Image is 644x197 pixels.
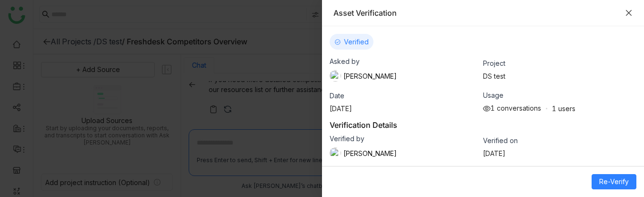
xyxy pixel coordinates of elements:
[344,38,369,46] span: Verified
[330,92,344,100] span: Date
[330,135,364,143] span: Verified by
[330,57,360,65] span: Asked by
[483,104,541,113] div: 1 conversations
[330,70,341,82] img: 684a9c37de261c4b36a3da64
[330,120,636,130] div: Verification Details
[330,104,352,113] span: [DATE]
[483,91,503,99] span: Usage
[599,176,629,187] span: Re-Verify
[625,9,633,17] button: Close
[483,136,518,145] span: Verified on
[483,59,505,67] span: Project
[330,147,397,159] div: [PERSON_NAME]
[483,105,491,113] img: views.svg
[483,149,505,157] span: [DATE]
[552,104,575,113] div: 1 users
[592,174,636,189] button: Re-Verify
[330,70,397,82] div: [PERSON_NAME]
[483,72,505,80] span: DS test
[330,147,341,159] img: 684a9c37de261c4b36a3da64
[333,8,620,18] div: Asset Verification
